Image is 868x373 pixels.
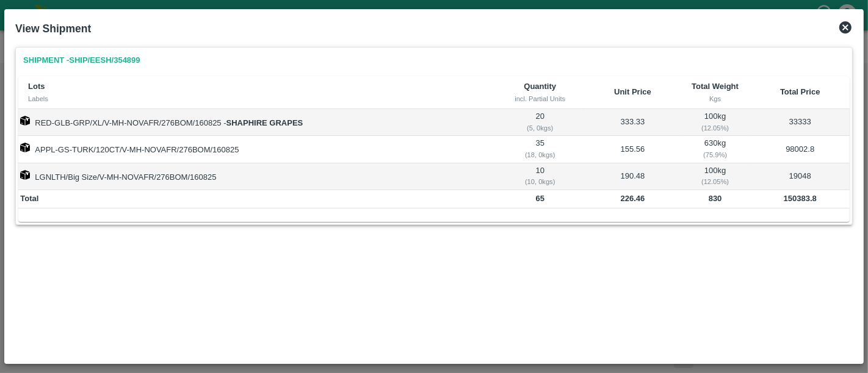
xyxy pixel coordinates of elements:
[621,194,645,203] b: 226.46
[496,149,584,160] div: ( 18, 0 kgs)
[28,82,45,91] b: Lots
[536,194,544,203] b: 65
[496,176,584,187] div: ( 10, 0 kgs)
[690,93,741,104] div: Kgs
[28,93,485,104] div: Labels
[20,170,30,180] img: box
[20,116,30,126] img: box
[751,163,850,190] td: 19048
[18,109,494,136] td: RED-GLB-GRP/XL/V-MH-NOVAFR/276BOM/160825 -
[586,109,680,136] td: 333.33
[20,143,30,152] img: box
[751,109,850,136] td: 33333
[586,136,680,163] td: 155.56
[680,109,751,136] td: 100 kg
[494,136,586,163] td: 35
[682,176,749,187] div: ( 12.05 %)
[586,163,680,190] td: 190.48
[524,82,556,91] b: Quantity
[780,87,820,96] b: Total Price
[15,23,91,35] b: View Shipment
[680,163,751,190] td: 100 kg
[709,194,722,203] b: 830
[504,93,576,104] div: incl. Partial Units
[680,136,751,163] td: 630 kg
[682,149,749,160] div: ( 75.9 %)
[20,194,38,203] b: Total
[496,123,584,133] div: ( 5, 0 kgs)
[751,136,850,163] td: 98002.8
[682,123,749,133] div: ( 12.05 %)
[226,118,303,127] strong: SHAPHIRE GRAPES
[494,109,586,136] td: 20
[18,136,494,163] td: APPL-GS-TURK/120CT/V-MH-NOVAFR/276BOM/160825
[494,163,586,190] td: 10
[692,82,739,91] b: Total Weight
[18,50,145,71] a: Shipment -SHIP/EESH/354899
[784,194,817,203] b: 150383.8
[18,163,494,190] td: LGNLTH/Big Size/V-MH-NOVAFR/276BOM/160825
[614,87,651,96] b: Unit Price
